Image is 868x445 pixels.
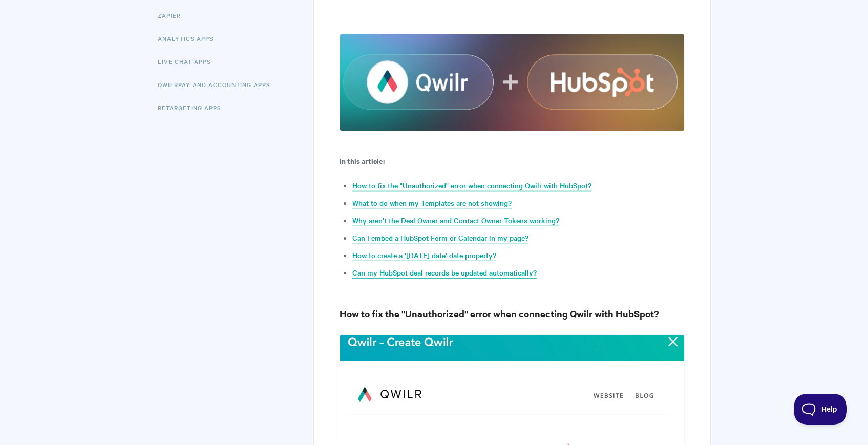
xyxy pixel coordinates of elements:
[340,34,684,131] img: file-Qg4zVhtoMw.png
[158,74,278,95] a: QwilrPay and Accounting Apps
[352,232,528,244] a: Can I embed a HubSpot Form or Calendar in my page?
[340,155,385,166] b: In this article:
[158,5,188,26] a: Zapier
[158,97,229,118] a: Retargeting Apps
[352,267,537,279] a: Can my HubSpot deal records be updated automatically?
[352,250,496,261] a: How to create a '[DATE] date' date property?
[794,394,848,425] iframe: Toggle Customer Support
[340,307,684,321] h3: How to fix the "Unauthorized" error when connecting Qwilr with HubSpot?
[158,28,221,49] a: Analytics Apps
[352,215,559,226] a: Why aren't the Deal Owner and Contact Owner Tokens working?
[352,198,512,209] a: What to do when my Templates are not showing?
[352,180,591,192] a: How to fix the "Unauthorized" error when connecting Qwilr with HubSpot?
[158,51,219,72] a: Live Chat Apps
